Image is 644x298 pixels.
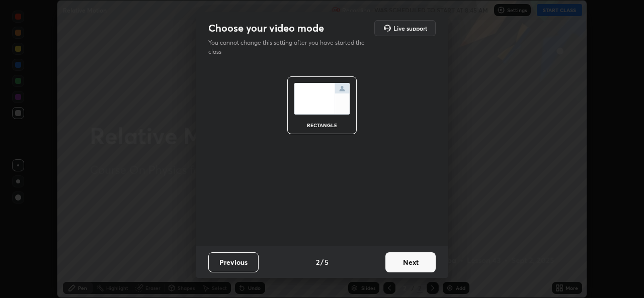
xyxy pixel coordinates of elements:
[208,38,371,56] p: You cannot change this setting after you have started the class
[320,257,324,267] h4: /
[325,257,329,267] h4: 5
[294,83,350,115] img: normalScreenIcon.ae25ed63.svg
[393,25,427,31] h5: Live support
[302,123,342,128] div: rectangle
[385,252,436,272] button: Next
[208,22,324,35] h2: Choose your video mode
[208,252,259,272] button: Previous
[316,257,319,267] h4: 2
